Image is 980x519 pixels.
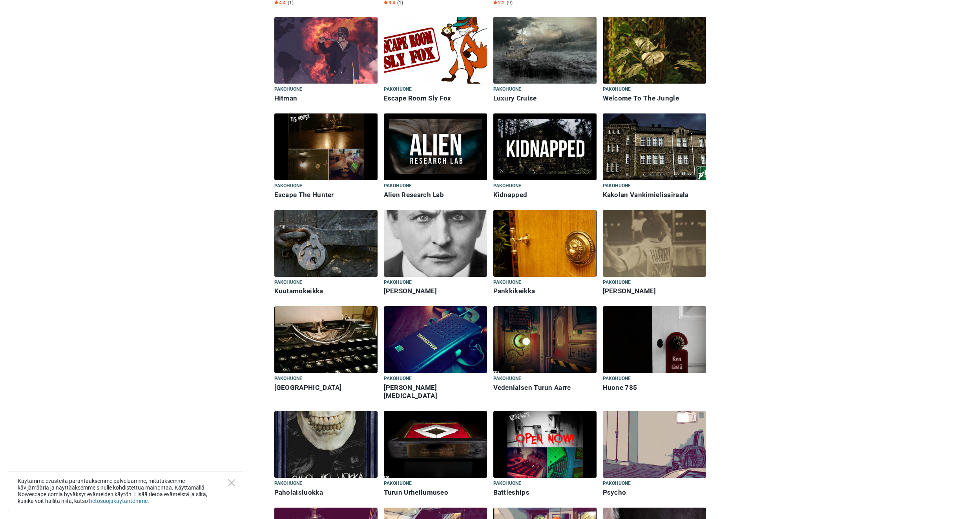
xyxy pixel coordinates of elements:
span: Pakohuone [603,375,631,383]
a: Kidnapped Pakohuone Kidnapped [493,113,597,201]
h6: Huone 785 [603,384,706,392]
span: Pakohuone [493,479,522,488]
img: Pako Hms Alexandralta [384,306,487,373]
img: Vedenlaisen Turun Aarre [493,306,597,373]
a: Tietosuojakäytäntömme [88,498,148,504]
span: Pakohuone [384,375,412,383]
span: Pakohuone [274,375,303,383]
img: Psycho [603,411,706,478]
h6: [GEOGRAPHIC_DATA] [274,384,378,392]
a: Harry Smith Pakohuone [PERSON_NAME] [603,210,706,297]
img: Luxury Cruise [493,17,597,84]
a: Huone 785 Pakohuone Huone 785 [603,306,706,393]
img: Star [493,0,497,4]
img: Kakolan Vankimielisairaala [603,113,706,180]
a: Vedenlaisen Turun Aarre Pakohuone Vedenlaisen Turun Aarre [493,306,597,393]
span: Pakohuone [603,278,631,287]
img: Paholaisluokka [274,411,378,478]
h6: Kuutamokeikka [274,287,378,295]
img: Kidnapped [493,113,597,180]
img: Pankkikeikka [493,210,597,277]
h6: Alien Research Lab [384,191,487,199]
a: Escape The Hunter Pakohuone Escape The Hunter [274,113,378,201]
span: Pakohuone [274,85,303,94]
span: Pakohuone [603,85,631,94]
img: Alien Research Lab [384,113,487,180]
h6: Escape The Hunter [274,191,378,199]
span: Pakohuone [493,182,522,190]
img: Star [384,0,388,4]
a: Battleships Pakohuone Battleships [493,411,597,498]
a: Turun Urheilumuseo Pakohuone Turun Urheilumuseo [384,411,487,498]
img: Turun Urheilumuseo [384,411,487,478]
a: Welcome To The Jungle Pakohuone Welcome To The Jungle [603,17,706,104]
h6: Escape Room Sly Fox [384,94,487,102]
a: Alien Research Lab Pakohuone Alien Research Lab [384,113,487,201]
img: Battleships [493,411,597,478]
img: Kuutamokeikka [274,210,378,277]
span: Pakohuone [493,85,522,94]
h6: Pankkikeikka [493,287,597,295]
img: Star [274,0,278,4]
a: Luxury Cruise Pakohuone Luxury Cruise [493,17,597,104]
div: Käytämme evästeitä parantaaksemme palveluamme, mitataksemme kävijämääriä ja näyttääksemme sinulle... [8,471,243,511]
h6: Welcome To The Jungle [603,94,706,102]
h6: Hitman [274,94,378,102]
h6: Vedenlaisen Turun Aarre [493,384,597,392]
span: Pakohuone [603,182,631,190]
h6: Psycho [603,488,706,497]
h6: Paholaisluokka [274,488,378,497]
a: Kakolan Vankimielisairaala Pakohuone Kakolan Vankimielisairaala [603,113,706,201]
span: Pakohuone [493,278,522,287]
span: Pakohuone [274,479,303,488]
span: Pakohuone [274,182,303,190]
img: Welcome To The Jungle [603,17,706,84]
a: Psycho Pakohuone Psycho [603,411,706,498]
img: Escape Room Sly Fox [384,17,487,84]
h6: [PERSON_NAME][MEDICAL_DATA] [384,384,487,400]
img: Hitman [274,17,378,84]
img: Huone 785 [603,306,706,373]
a: Pako Hms Alexandralta Pakohuone [PERSON_NAME][MEDICAL_DATA] [384,306,487,402]
h6: Battleships [493,488,597,497]
a: Hitman Pakohuone Hitman [274,17,378,104]
span: Pakohuone [384,479,412,488]
span: Pakohuone [384,85,412,94]
img: Harry Houdini [384,210,487,277]
a: Pankkikeikka Pakohuone Pankkikeikka [493,210,597,297]
h6: Kakolan Vankimielisairaala [603,191,706,199]
a: Kuutamokeikka Pakohuone Kuutamokeikka [274,210,378,297]
img: Harry Smith [603,210,706,277]
span: Pakohuone [603,479,631,488]
span: Pakohuone [274,278,303,287]
button: Close [228,479,235,486]
h6: Turun Urheilumuseo [384,488,487,497]
a: Harry Houdini Pakohuone [PERSON_NAME] [384,210,487,297]
h6: Kidnapped [493,191,597,199]
h6: Luxury Cruise [493,94,597,102]
img: Escape The Hunter [274,113,378,180]
span: Pakohuone [384,182,412,190]
a: Paholaisluokka Pakohuone Paholaisluokka [274,411,378,498]
a: Baker Street Pakohuone [GEOGRAPHIC_DATA] [274,306,378,393]
a: Escape Room Sly Fox Pakohuone Escape Room Sly Fox [384,17,487,104]
span: Pakohuone [384,278,412,287]
h6: [PERSON_NAME] [384,287,487,295]
span: Pakohuone [493,375,522,383]
img: Baker Street [274,306,378,373]
h6: [PERSON_NAME] [603,287,706,295]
